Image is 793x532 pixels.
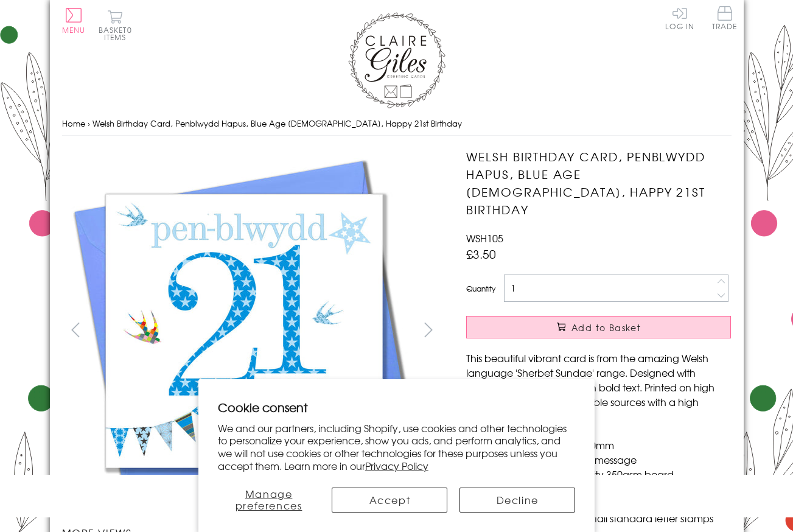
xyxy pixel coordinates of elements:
nav: breadcrumbs [62,111,732,136]
span: Add to Basket [571,321,641,334]
h1: Welsh Birthday Card, Penblwydd Hapus, Blue Age [DEMOGRAPHIC_DATA], Happy 21st Birthday [466,148,731,218]
h2: Cookie consent [218,399,576,416]
button: Manage preferences [218,488,320,513]
li: Dimensions: 150mm x 150mm [478,438,731,452]
a: Log In [665,6,694,30]
img: Welsh Birthday Card, Penblwydd Hapus, Blue Age 21, Happy 21st Birthday [62,148,427,513]
button: next [414,316,442,343]
span: Manage preferences [236,486,302,513]
li: Can be sent with Royal Mail standard letter stamps [478,511,731,525]
p: We and our partners, including Shopify, use cookies and other technologies to personalize your ex... [218,422,576,472]
button: Menu [62,8,86,33]
span: › [88,117,90,129]
button: Basket0 items [99,10,132,41]
img: Claire Giles Greetings Cards [348,12,445,108]
button: Decline [459,488,575,513]
button: Add to Basket [466,316,731,338]
p: This beautiful vibrant card is from the amazing Welsh language 'Sherbet Sundae' range. Designed w... [466,351,731,424]
a: Home [62,117,85,129]
span: £3.50 [466,245,496,262]
span: 0 items [104,24,132,43]
span: WSH105 [466,231,503,245]
button: Accept [332,488,447,513]
span: Menu [62,24,86,35]
li: Printed in the U.K on quality 350gsm board [478,467,731,481]
label: Quantity [466,283,495,294]
span: Trade [712,6,738,30]
a: Privacy Policy [365,458,428,473]
button: prev [62,316,89,343]
span: Welsh Birthday Card, Penblwydd Hapus, Blue Age [DEMOGRAPHIC_DATA], Happy 21st Birthday [93,117,462,129]
li: Blank inside for your own message [478,452,731,467]
a: Trade [712,6,738,32]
